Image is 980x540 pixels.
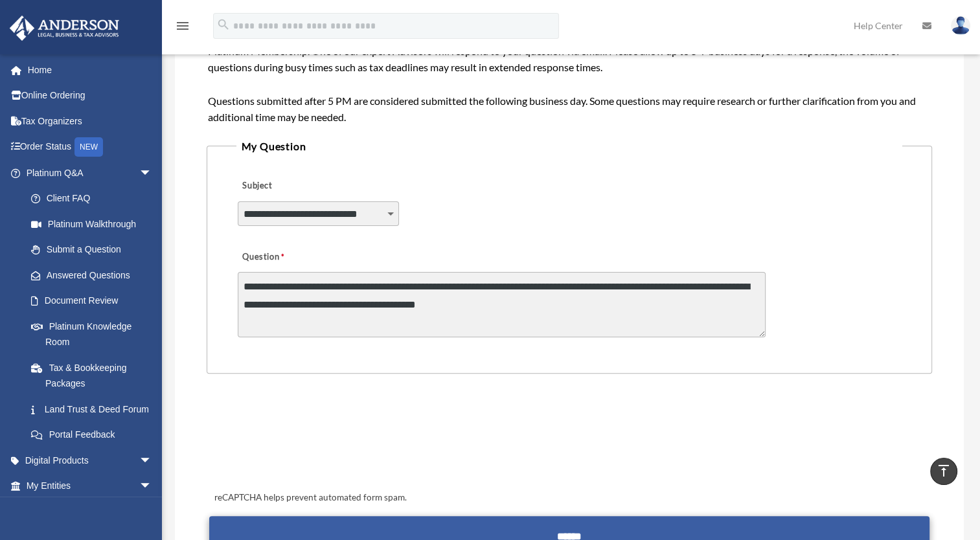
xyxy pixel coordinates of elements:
a: Tax Organizers [9,108,172,134]
div: reCAPTCHA helps prevent automated form spam. [209,490,930,506]
a: Home [9,57,172,83]
span: arrow_drop_down [139,160,165,186]
a: My Entitiesarrow_drop_down [9,473,172,499]
span: arrow_drop_down [139,447,165,474]
a: Tax & Bookkeeping Packages [18,355,172,396]
a: Platinum Walkthrough [18,211,172,237]
a: Land Trust & Deed Forum [18,396,172,422]
label: Subject [238,177,361,196]
a: Platinum Q&Aarrow_drop_down [9,160,172,186]
span: arrow_drop_down [139,473,165,500]
a: vertical_align_top [930,458,957,485]
img: User Pic [951,16,970,35]
i: vertical_align_top [936,463,952,478]
div: NEW [74,137,103,157]
a: Answered Questions [18,262,172,288]
a: Submit a Question [18,237,165,263]
a: Document Review [18,288,172,314]
a: Client FAQ [18,186,172,212]
a: Order StatusNEW [9,134,172,161]
i: search [216,17,231,32]
iframe: reCAPTCHA [211,414,407,464]
img: Anderson Advisors Platinum Portal [6,16,123,41]
i: menu [175,18,190,34]
a: Digital Productsarrow_drop_down [9,447,172,473]
label: Question [238,248,338,266]
a: menu [175,23,190,34]
a: Online Ordering [9,83,172,109]
legend: My Question [236,137,903,155]
a: Portal Feedback [18,422,172,448]
a: Platinum Knowledge Room [18,313,172,355]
